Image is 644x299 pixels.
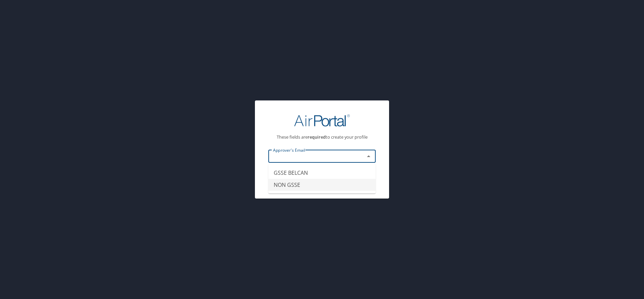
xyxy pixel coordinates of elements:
[268,179,376,191] li: NON GSSE
[294,114,350,127] img: AirPortal Logo
[268,135,376,139] p: These fields are to create your profile
[364,152,373,161] button: Close
[268,167,376,179] li: GSSE BELCAN
[308,134,326,140] strong: required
